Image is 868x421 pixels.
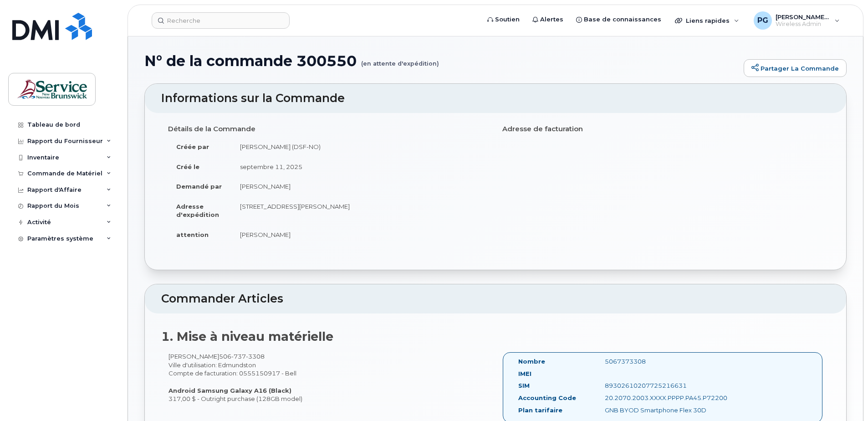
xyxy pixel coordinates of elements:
[518,394,576,402] label: Accounting Code
[168,387,291,394] strong: Android Samsung Galaxy A16 (Black)
[176,231,209,238] strong: attention
[361,53,439,67] small: (en attente d'expédition)
[219,353,265,360] span: 506
[518,406,562,415] label: Plan tarifaire
[744,59,847,77] a: Partager la commande
[232,196,489,225] td: [STREET_ADDRESS][PERSON_NAME]
[161,293,830,305] h2: Commander Articles
[232,176,489,196] td: [PERSON_NAME]
[161,352,495,403] div: [PERSON_NAME] Ville d'utilisation: Edmundston Compte de facturation: 0555150917 - Bell 317,00 $ -...
[232,157,489,177] td: septembre 11, 2025
[598,394,719,402] div: 20.2070.2003.XXXX.PPPP.PA45.P72200
[176,143,209,150] strong: Créée par
[176,203,219,219] strong: Adresse d'expédition
[161,329,333,344] strong: 1. Mise à niveau matérielle
[168,125,489,133] h4: Détails de la Commande
[598,381,719,390] div: 89302610207725216631
[144,53,739,69] h1: N° de la commande 300550
[518,357,545,366] label: Nombre
[232,137,489,157] td: [PERSON_NAME] (DSF-NO)
[518,370,531,378] label: IMEI
[598,406,719,415] div: GNB BYOD Smartphone Flex 30D
[232,225,489,245] td: [PERSON_NAME]
[176,183,222,190] strong: Demandé par
[176,163,199,170] strong: Créé le
[231,353,246,360] span: 737
[246,353,265,360] span: 3308
[598,357,719,366] div: 5067373308
[518,381,530,390] label: SIM
[502,125,823,133] h4: Adresse de facturation
[161,92,830,105] h2: Informations sur la Commande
